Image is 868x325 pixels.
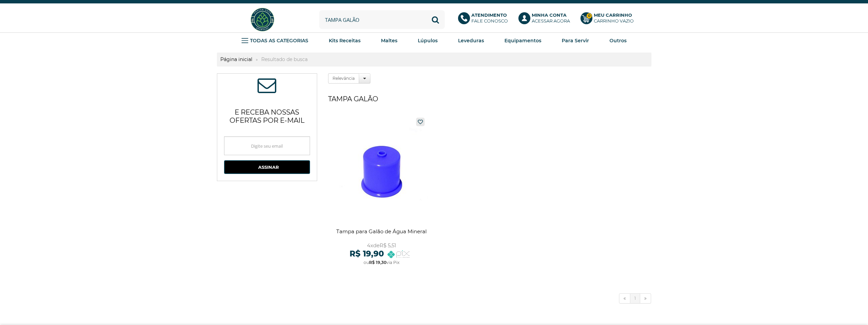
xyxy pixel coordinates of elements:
b: Atendimento [471,12,507,18]
a: AtendimentoFale conosco [458,12,512,27]
p: Acessar agora [532,12,570,24]
strong: Lúpulos [418,38,438,44]
a: Outros [609,35,627,46]
strong: Outros [609,38,627,44]
span: ASSINE NOSSA NEWSLETTER [258,80,276,93]
a: Página inicial [217,56,256,62]
strong: Equipamentos [504,38,541,44]
button: Assinar [224,160,310,174]
p: e receba nossas ofertas por e-mail [224,100,310,130]
b: Meu Carrinho [594,12,632,18]
a: Para Servir [562,35,589,46]
a: Equipamentos [504,35,541,46]
strong: TODAS AS CATEGORIAS [250,38,308,44]
a: Kits Receitas [329,35,361,46]
div: Carrinho Vazio [594,18,634,24]
input: Digite o que você procura [319,10,445,29]
strong: Para Servir [562,38,589,44]
a: Leveduras [458,35,484,46]
a: 1 [630,293,640,304]
b: Minha Conta [532,12,567,18]
a: Minha ContaAcessar agora [518,12,574,27]
p: Fale conosco [471,12,508,24]
h1: tampa galão [328,92,651,106]
button: Buscar [426,10,445,29]
strong: 0 [586,13,592,19]
strong: Leveduras [458,38,484,44]
a: Lúpulos [418,35,438,46]
a: Maltes [381,35,397,46]
strong: Maltes [381,38,397,44]
label: Relevância [328,73,359,84]
strong: Kits Receitas [329,38,361,44]
a: TODAS AS CATEGORIAS [241,35,308,46]
strong: Resultado de busca [258,56,311,62]
img: Hopfen Haus BrewShop [250,7,275,32]
input: Digite seu email [224,136,310,155]
a: Tampa para Galão de Água Mineral [332,114,431,273]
